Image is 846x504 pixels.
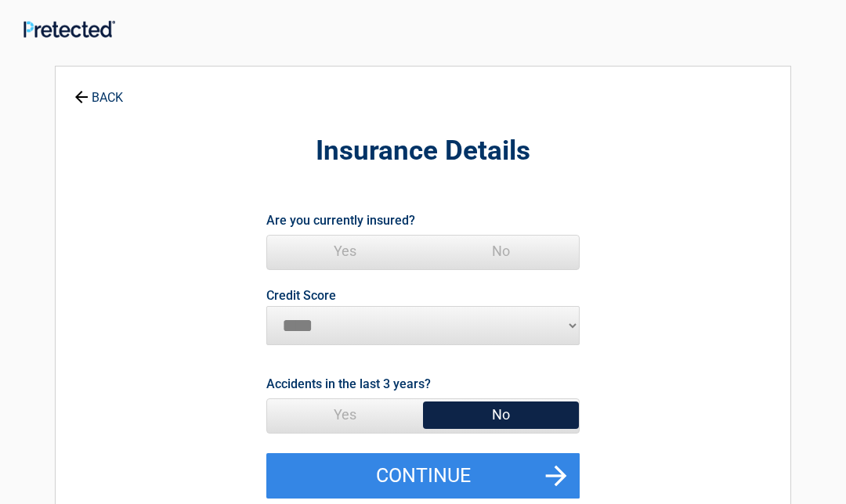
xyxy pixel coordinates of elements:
[266,290,336,302] label: Credit Score
[266,210,415,231] label: Are you currently insured?
[266,453,580,499] button: Continue
[267,399,423,430] span: Yes
[142,133,704,170] h2: Insurance Details
[423,399,579,430] span: No
[423,236,579,267] span: No
[266,373,431,394] label: Accidents in the last 3 years?
[71,77,126,104] a: BACK
[23,20,115,37] img: Main Logo
[267,236,423,267] span: Yes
